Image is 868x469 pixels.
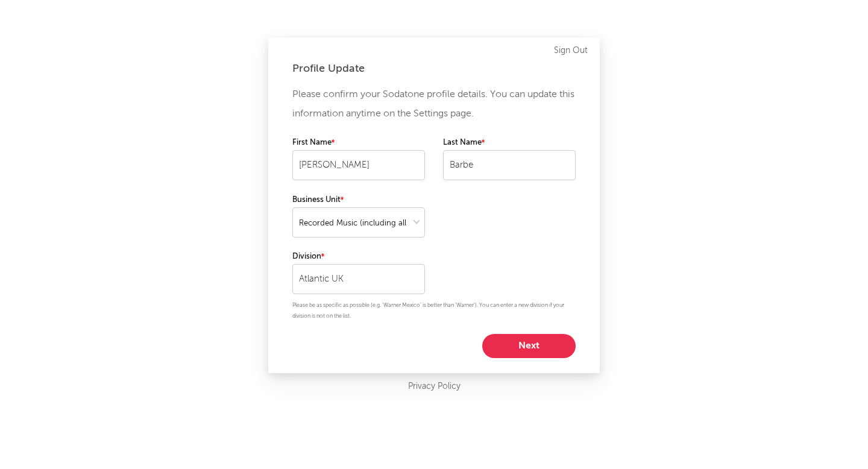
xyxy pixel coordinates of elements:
label: First Name [292,136,425,150]
input: Your first name [292,150,425,180]
label: Last Name [443,136,576,150]
button: Next [482,334,576,358]
label: Division [292,250,425,264]
label: Business Unit [292,193,425,207]
a: Sign Out [554,43,588,58]
p: Please be as specific as possible (e.g. 'Warner Mexico' is better than 'Warner'). You can enter a... [292,300,576,322]
div: Profile Update [292,61,576,76]
input: Your division [292,264,425,294]
input: Your last name [443,150,576,180]
p: Please confirm your Sodatone profile details. You can update this information anytime on the Sett... [292,85,576,124]
a: Privacy Policy [408,379,461,394]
